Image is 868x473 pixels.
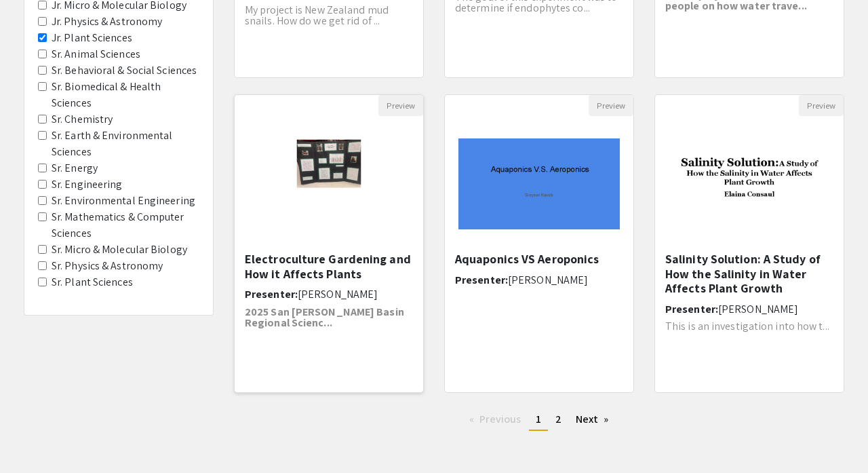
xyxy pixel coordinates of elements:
span: [PERSON_NAME] [298,287,378,301]
h6: Presenter: [455,273,623,286]
h5: Aquaponics VS Aeroponics [455,252,623,267]
span: 1 [536,412,541,426]
label: Sr. Engineering [52,176,123,193]
label: Jr. Plant Sciences [52,30,132,46]
h5: Electroculture Gardening and How it Affects Plants [245,252,413,281]
h5: Salinity Solution: A Study of How the Salinity in Water Affects Plant Growth [665,252,833,296]
label: Sr. Earth & Environmental Sciences [52,128,199,160]
button: Preview [378,95,423,116]
label: Sr. Energy [52,160,98,176]
iframe: Chat [10,412,58,463]
label: Sr. Environmental Engineering [52,193,195,209]
label: Sr. Behavioral & Social Sciences [52,62,197,79]
span: 2 [555,412,561,426]
img: <p>Salinity Solution: A Study of How the Salinity in Water Affects Plant Growth</p> [655,125,844,243]
label: Sr. Biomedical & Health Sciences [52,79,199,111]
span: Previous [479,412,521,426]
h6: Presenter: [665,303,833,316]
div: Open Presentation <p>Electroculture Gardening and How it Affects Plants</p> [234,94,424,393]
span: This is an investigation into how t... [665,319,829,333]
strong: 2025 San [PERSON_NAME] Basin Regional Scienc... [245,305,404,330]
img: <p class="ql-align-justify"><span style="background-color: transparent; color: rgb(0, 0, 0);">Aqu... [445,125,633,243]
span: My project is New Zealand mud snails. How do we get rid of ... [245,3,389,28]
ul: Pagination [234,409,844,431]
label: Jr. Physics & Astronomy [52,14,162,30]
label: Sr. Mathematics & Computer Sciences [52,209,199,242]
label: Sr. Chemistry [52,111,113,128]
span: [PERSON_NAME] [718,302,798,316]
label: Sr. Plant Sciences [52,274,133,290]
label: Sr. Physics & Astronomy [52,258,163,274]
span: [PERSON_NAME] [508,273,588,287]
label: Sr. Animal Sciences [52,46,140,62]
label: Sr. Micro & Molecular Biology [52,242,187,258]
button: Preview [589,95,633,116]
h6: Presenter: [245,288,413,301]
div: Open Presentation <p>Salinity Solution: A Study of How the Salinity in Water Affects Plant Growth... [654,94,844,393]
img: <p>Electroculture Gardening and How it Affects Plants</p> [273,116,384,252]
a: Next page [569,409,616,430]
div: Open Presentation <p class="ql-align-justify"><span style="background-color: transparent; color: ... [444,94,634,393]
button: Preview [799,95,844,116]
